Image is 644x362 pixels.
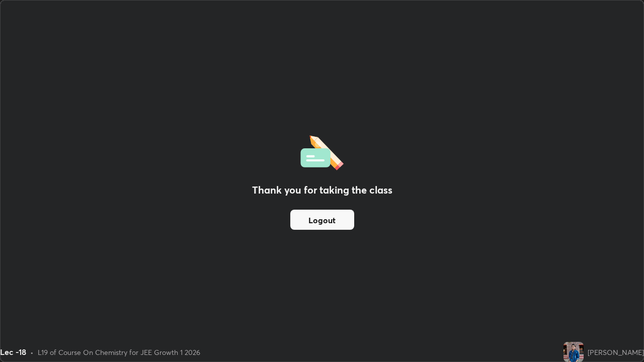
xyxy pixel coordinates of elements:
img: offlineFeedback.1438e8b3.svg [300,132,344,170]
button: Logout [290,210,354,230]
div: L19 of Course On Chemistry for JEE Growth 1 2026 [38,347,200,357]
div: • [30,347,34,357]
img: afbd5aa0a622416b8b8991d38887bb34.jpg [563,342,584,362]
h2: Thank you for taking the class [252,183,392,198]
div: [PERSON_NAME] [588,347,644,357]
